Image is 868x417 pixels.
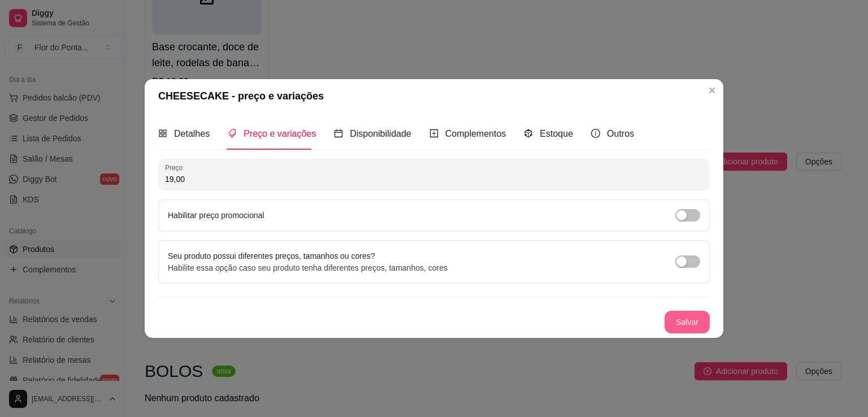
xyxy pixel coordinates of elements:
[168,262,448,273] p: Habilite essa opção caso seu produto tenha diferentes preços, tamanhos, cores
[591,129,600,138] span: info-circle
[145,79,723,113] header: CHEESECAKE - preço e variações
[174,129,210,138] span: Detalhes
[540,129,573,138] span: Estoque
[445,129,506,138] span: Complementos
[429,129,439,138] span: plus-square
[703,81,721,99] button: Close
[165,173,703,185] input: Preço
[168,251,375,260] label: Seu produto possui diferentes preços, tamanhos ou cores?
[165,163,186,172] label: Preço
[334,129,343,138] span: calendar
[158,129,167,138] span: appstore
[244,129,316,138] span: Preço e variações
[524,129,533,138] span: code-sandbox
[665,311,710,333] button: Salvar
[607,129,634,138] span: Outros
[168,211,264,220] label: Habilitar preço promocional
[350,129,411,138] span: Disponibilidade
[228,129,237,138] span: tags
